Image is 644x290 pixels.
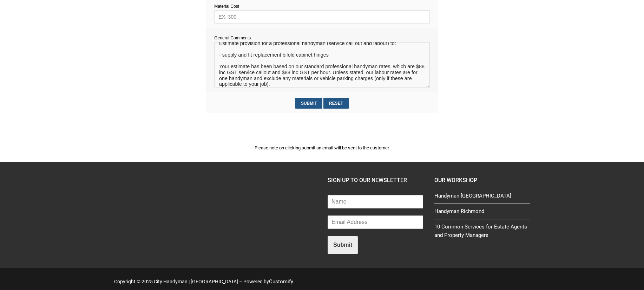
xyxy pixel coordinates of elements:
[328,195,423,208] input: Name
[269,278,293,285] a: Customify
[434,176,530,185] h4: Our Workshop
[214,36,251,40] span: General Comments
[328,176,423,185] h4: SIGN UP TO OUR NEWSLETTER
[434,192,530,204] a: Handyman [GEOGRAPHIC_DATA]
[328,215,423,229] input: Email Address
[206,144,438,152] p: Please note on clicking submit an email will be sent to the customer.
[323,98,348,109] input: Reset
[328,236,358,254] button: Submit
[434,207,530,219] a: Handyman Richmond
[434,223,530,243] a: 10 Common Services for Estate Agents and Property Managers
[114,277,530,286] p: Copyright © 2025 City Handyman | [GEOGRAPHIC_DATA] – Powered by .
[214,4,239,9] span: Material Cost
[295,98,322,109] input: Submit
[214,10,429,23] input: EX: 300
